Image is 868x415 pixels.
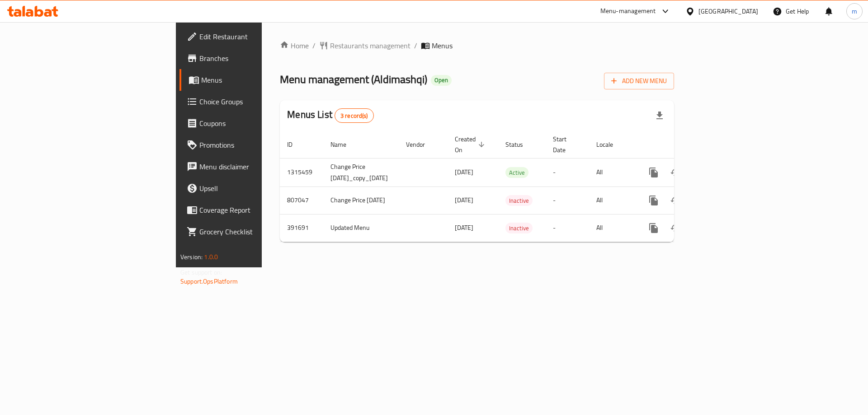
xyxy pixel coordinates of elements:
[180,251,203,263] span: Version:
[179,134,321,156] a: Promotions
[199,53,314,64] span: Branches
[431,76,452,84] span: Open
[330,40,410,51] span: Restaurants management
[643,190,665,211] button: more
[287,139,304,150] span: ID
[604,73,674,89] button: Add New Menu
[335,112,373,120] span: 3 record(s)
[553,134,578,155] span: Start Date
[319,40,410,51] a: Restaurants management
[455,222,473,233] span: [DATE]
[505,139,535,150] span: Status
[611,75,667,87] span: Add New Menu
[596,139,625,150] span: Locale
[199,183,314,194] span: Upsell
[179,112,321,134] a: Coupons
[330,139,358,150] span: Name
[323,214,399,242] td: Updated Menu
[505,223,533,233] span: Inactive
[852,6,857,16] span: m
[204,251,218,263] span: 1.0.0
[431,75,452,86] div: Open
[280,40,674,51] nav: breadcrumb
[199,118,314,129] span: Coupons
[280,69,427,89] span: Menu management ( Aldimashqi )
[199,161,314,172] span: Menu disclaimer
[199,226,314,237] span: Grocery Checklist
[414,40,417,51] li: /
[179,69,321,91] a: Menus
[180,266,222,278] span: Get support on:
[665,217,686,239] button: Change Status
[505,168,528,178] span: Active
[287,108,373,123] h2: Menus List
[199,140,314,150] span: Promotions
[179,199,321,221] a: Coverage Report
[649,105,670,126] div: Export file
[698,6,758,16] div: [GEOGRAPHIC_DATA]
[280,131,737,242] table: enhanced table
[199,96,314,107] span: Choice Groups
[455,194,473,206] span: [DATE]
[546,158,589,187] td: -
[179,26,321,47] a: Edit Restaurant
[665,162,686,183] button: Change Status
[643,217,665,239] button: more
[199,31,314,42] span: Edit Restaurant
[589,214,636,242] td: All
[546,214,589,242] td: -
[179,47,321,69] a: Branches
[505,223,533,233] div: Inactive
[665,190,686,211] button: Change Status
[600,6,656,17] div: Menu-management
[455,166,473,178] span: [DATE]
[179,221,321,242] a: Grocery Checklist
[180,275,238,287] a: Support.OpsPlatform
[505,195,533,206] div: Inactive
[636,131,737,159] th: Actions
[201,75,314,85] span: Menus
[179,156,321,177] a: Menu disclaimer
[432,40,453,51] span: Menus
[323,187,399,214] td: Change Price [DATE]
[179,177,321,199] a: Upsell
[199,205,314,215] span: Coverage Report
[406,139,437,150] span: Vendor
[455,134,487,155] span: Created On
[589,158,636,187] td: All
[179,91,321,112] a: Choice Groups
[643,162,665,183] button: more
[505,196,533,206] span: Inactive
[323,158,399,187] td: Change Price [DATE]_copy_[DATE]
[335,108,374,123] div: Total records count
[546,187,589,214] td: -
[589,187,636,214] td: All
